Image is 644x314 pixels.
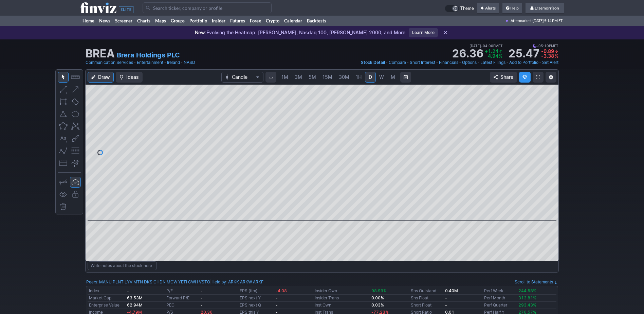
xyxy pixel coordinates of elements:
[313,302,370,309] td: Inst Own
[127,288,129,293] small: -
[480,59,505,66] a: Latest Filings
[409,287,444,295] td: Shs Outstand
[70,177,81,188] button: Drawings Autosave: On
[228,279,239,285] a: ARKK
[240,279,252,285] a: ARKW
[58,201,69,212] button: Remove all autosaved drawings
[86,59,133,66] a: Communication Services
[253,279,263,285] a: ARKF
[263,16,282,26] a: Crypto
[58,157,69,168] button: Position
[143,2,272,13] input: Search
[409,295,444,302] td: Shs Float
[58,189,69,200] button: Hide drawings
[247,16,263,26] a: Forex
[439,59,458,66] a: Financials
[483,302,517,309] td: Perf Quarter
[361,60,385,65] span: Stock Detail
[481,43,483,49] span: •
[165,295,199,302] td: Forward P/E
[445,302,447,308] a: -
[70,145,81,156] button: Fibonacci retracements
[135,16,153,26] a: Charts
[509,59,538,66] a: Add to Portfolio
[292,72,305,83] a: 3M
[490,72,517,83] button: Share
[541,48,554,54] span: -0.89
[167,279,177,285] a: MCW
[188,279,198,285] a: CWH
[70,157,81,168] button: Anchored VWAP
[389,59,406,66] a: Compare
[533,16,563,26] span: [DATE] 5:14 PM ET
[309,74,316,80] span: 5M
[117,50,180,60] a: Brera Holdings PLC
[113,279,124,285] a: PLNT
[319,72,335,83] a: 15M
[201,295,203,300] b: -
[477,3,499,14] a: Alerts
[518,302,536,308] span: 293.43%
[178,279,187,285] a: YETI
[97,16,113,26] a: News
[336,72,352,83] a: 30M
[518,295,536,300] span: 313.81%
[502,3,522,14] a: Help
[555,53,558,59] span: %
[211,279,226,284] a: Held by
[542,59,558,66] a: Set Alert
[70,189,81,200] button: Lock drawings
[58,133,69,144] button: Text
[379,74,384,80] span: W
[365,72,376,83] a: D
[125,279,132,285] a: LYV
[165,287,199,295] td: P/E
[70,121,81,132] button: XABCD
[282,16,305,26] a: Calendar
[88,287,126,295] td: Index
[153,279,166,285] a: CHDN
[126,74,139,81] span: Ideas
[537,43,538,49] span: •
[221,72,263,83] button: Chart Type
[134,59,136,66] span: •
[137,59,163,66] a: Entertainment
[480,60,505,65] span: Latest Filings
[499,53,502,59] span: %
[133,279,143,285] a: MTN
[88,295,126,302] td: Market Cap
[209,16,228,26] a: Insider
[483,287,517,295] td: Perf Week
[515,279,558,284] a: Scroll to Statements
[485,48,498,54] span: +1.24
[361,59,385,66] a: Stock Detail
[210,279,263,285] div: | :
[86,279,97,284] a: Peers
[116,72,143,83] button: Ideas
[535,5,559,11] span: Lraemorrison
[541,53,554,59] span: -3.38
[459,59,461,66] span: •
[356,74,362,80] span: 1H
[506,59,509,66] span: •
[409,28,438,37] a: Learn More
[88,302,126,309] td: Enterprise Value
[410,59,435,66] a: Short Interest
[58,84,69,95] button: Line
[265,72,276,83] button: Interval
[411,302,431,308] a: Short Float
[181,59,183,66] span: •
[238,287,274,295] td: EPS (ttm)
[184,59,195,66] a: NASD
[305,16,329,26] a: Backtests
[533,43,558,49] span: 05:10PM ET
[168,16,187,26] a: Groups
[371,295,384,300] b: 0.00%
[80,16,97,26] a: Home
[518,288,536,293] span: 244.58%
[99,279,112,285] a: MANU
[500,74,513,81] span: Share
[127,302,143,308] b: 62.94M
[477,59,480,66] span: •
